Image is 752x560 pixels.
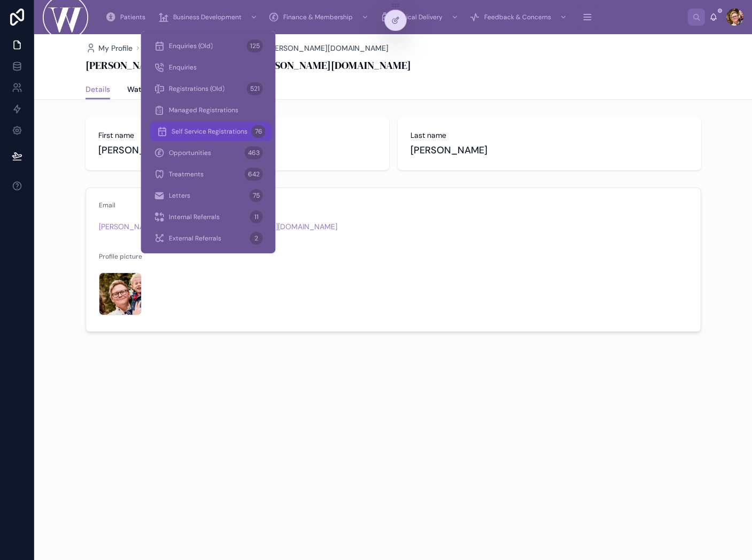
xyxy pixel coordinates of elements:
[148,79,269,98] a: Registrations (Old)521
[102,7,153,27] a: Patients
[169,42,213,50] span: Enquiries (Old)
[98,130,376,141] span: First name
[169,106,238,114] span: Managed Registrations
[173,13,242,21] span: Business Development
[247,40,263,52] div: 125
[410,143,688,158] span: [PERSON_NAME]
[245,168,263,181] div: 642
[99,221,337,232] a: [PERSON_NAME][EMAIL_ADDRESS][PERSON_NAME][DOMAIN_NAME]
[169,84,224,93] span: Registrations (Old)
[148,58,269,77] a: Enquiries
[148,229,269,248] a: External Referrals2
[86,80,110,100] a: Details
[394,13,443,21] span: Clinical Delivery
[250,211,263,223] div: 11
[148,186,269,205] a: Letters75
[410,130,688,141] span: Last name
[98,143,376,158] span: [PERSON_NAME]
[247,82,263,95] div: 521
[127,80,181,101] a: Watched Items
[250,189,263,202] div: 75
[127,84,181,95] span: Watched Items
[169,213,220,221] span: Internal Referrals
[252,125,266,138] div: 76
[86,84,110,95] span: Details
[120,13,145,21] span: Patients
[155,7,263,27] a: Business Development
[484,13,551,21] span: Feedback & Concerns
[169,191,190,200] span: Letters
[265,7,374,27] a: Finance & Membership
[99,201,115,209] span: Email
[98,43,133,53] span: My Profile
[172,127,247,136] span: Self Service Registrations
[250,232,263,245] div: 2
[283,13,353,21] span: Finance & Membership
[169,149,211,157] span: Opportunities
[376,7,464,27] a: Clinical Delivery
[245,146,263,159] div: 463
[99,252,142,261] span: Profile picture
[148,207,269,227] a: Internal Referrals11
[169,63,197,72] span: Enquiries
[148,165,269,184] a: Treatments642
[169,234,221,243] span: External Referrals
[148,36,269,56] a: Enquiries (Old)125
[97,5,688,29] div: scrollable content
[150,122,272,141] a: Self Service Registrations76
[148,143,269,162] a: Opportunities463
[169,170,204,178] span: Treatments
[466,7,572,27] a: Feedback & Concerns
[86,43,133,53] a: My Profile
[86,58,411,73] h1: [PERSON_NAME][EMAIL_ADDRESS][PERSON_NAME][DOMAIN_NAME]
[148,100,269,120] a: Managed Registrations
